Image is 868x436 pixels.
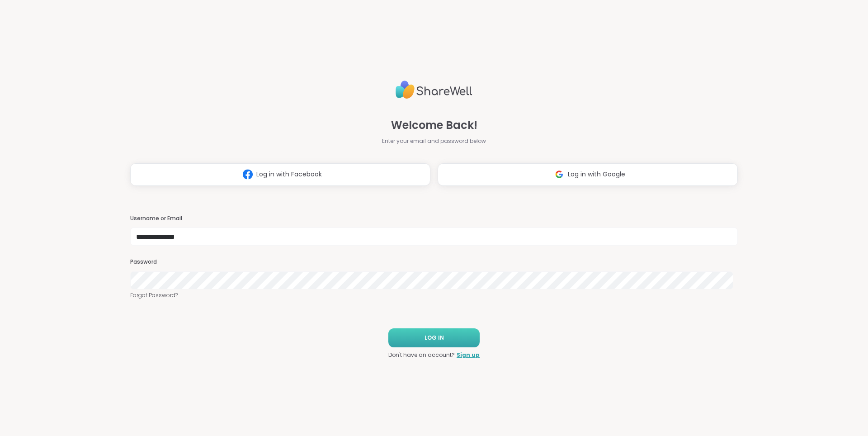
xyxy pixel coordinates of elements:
img: ShareWell Logomark [551,166,568,183]
span: Welcome Back! [391,117,477,133]
button: LOG IN [388,328,480,347]
a: Forgot Password? [130,291,738,299]
h3: Username or Email [130,215,738,223]
img: ShareWell Logo [396,77,472,103]
button: Log in with Google [438,163,738,186]
h3: Password [130,258,738,266]
span: Log in with Facebook [256,170,322,179]
button: Log in with Facebook [130,163,430,186]
img: ShareWell Logomark [239,166,256,183]
span: LOG IN [425,334,444,342]
span: Log in with Google [568,170,625,179]
span: Enter your email and password below [382,137,486,145]
span: Don't have an account? [388,351,455,359]
a: Sign up [457,351,480,359]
